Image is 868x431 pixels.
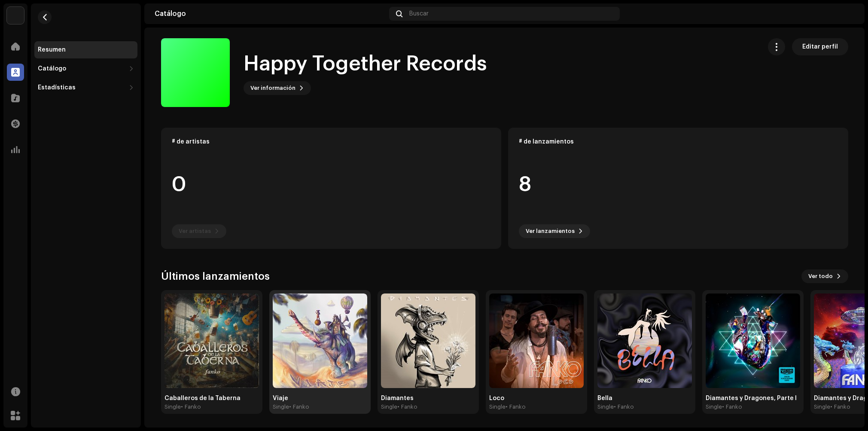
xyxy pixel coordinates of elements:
[38,65,66,72] div: Catálogo
[597,403,614,410] div: Single
[181,403,201,410] div: • Fanko
[841,7,854,21] img: 06ea9ae4-eee8-4bd4-813a-4af484b9b27b
[409,10,429,17] span: Buscar
[164,403,181,410] div: Single
[381,403,397,410] div: Single
[706,403,722,410] div: Single
[155,10,386,17] div: Catálogo
[519,224,590,238] button: Ver lanzamientos
[161,128,501,249] re-o-card-data: # de artistas
[706,293,800,388] img: b4209fd4-c3b8-4d3c-a526-f76d6d89e179
[34,60,137,77] re-m-nav-dropdown: Catálogo
[38,46,66,53] div: Resumen
[7,7,24,24] img: edd8793c-a1b1-4538-85bc-e24b6277bc1e
[830,403,850,410] div: • Fanko
[706,395,800,402] div: Diamantes y Dragones, Parte I
[273,395,367,402] div: Viaje
[801,269,848,283] button: Ver todo
[489,395,584,402] div: Loco
[244,81,311,95] button: Ver información
[792,38,848,55] button: Editar perfil
[526,223,575,240] span: Ver lanzamientos
[597,293,692,388] img: 57884ae7-282e-4222-8b91-87f0d4a8473e
[164,395,259,402] div: Caballeros de la Taberna
[802,38,838,55] span: Editar perfil
[814,403,830,410] div: Single
[273,403,289,410] div: Single
[289,403,309,410] div: • Fanko
[614,403,634,410] div: • Fanko
[808,268,833,285] span: Ver todo
[597,395,692,402] div: Bella
[489,293,584,388] img: 6151fc8f-a0c4-4765-8713-0e09473ddfbd
[273,293,367,388] img: 93d7ab58-dd99-464d-ab42-bb2a512529c5
[381,293,475,388] img: 549cec77-b54e-4019-914e-0c3f7c46abf4
[38,84,76,91] div: Estadísticas
[161,269,270,283] h3: Últimos lanzamientos
[519,138,838,145] div: # de lanzamientos
[164,293,259,388] img: 173dc775-b97e-4f3c-b8e5-eb924652b3b4
[397,403,417,410] div: • Fanko
[508,128,848,249] re-o-card-data: # de lanzamientos
[34,79,137,96] re-m-nav-dropdown: Estadísticas
[722,403,742,410] div: • Fanko
[489,403,506,410] div: Single
[506,403,526,410] div: • Fanko
[381,395,475,402] div: Diamantes
[244,50,487,78] h1: Happy Together Records
[34,41,137,58] re-m-nav-item: Resumen
[250,79,295,97] span: Ver información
